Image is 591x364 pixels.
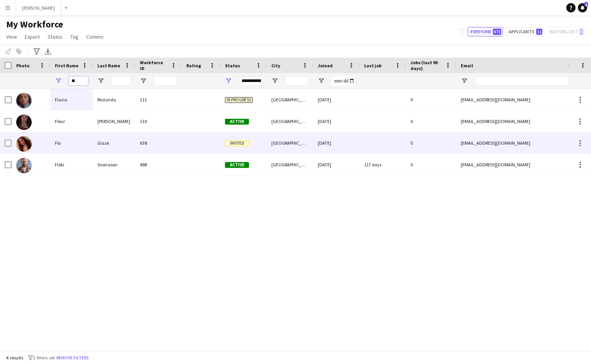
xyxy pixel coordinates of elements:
[55,63,78,68] span: First Name
[313,111,359,132] div: [DATE]
[93,111,135,132] div: [PERSON_NAME]
[536,29,542,35] span: 11
[225,97,253,103] span: In progress
[225,140,249,146] span: Invited
[97,77,104,84] button: Open Filter Menu
[22,32,43,42] a: Export
[271,77,278,84] button: Open Filter Menu
[33,355,55,361] span: 2 filters set
[225,162,249,168] span: Active
[93,154,135,175] div: Snorrason
[16,114,32,130] img: Fleur Williams
[461,77,468,84] button: Open Filter Menu
[318,77,325,84] button: Open Filter Menu
[55,77,62,84] button: Open Filter Menu
[25,33,40,40] span: Export
[55,354,90,362] button: Remove filters
[318,63,333,68] span: Joined
[285,76,308,85] input: City Filter Input
[406,89,456,110] div: 0
[44,32,66,42] a: Status
[364,63,382,68] span: Last job
[83,32,107,42] a: Comms
[267,111,313,132] div: [GEOGRAPHIC_DATA]
[154,76,177,85] input: Workforce ID Filter Input
[6,19,63,30] span: My Workforce
[313,132,359,154] div: [DATE]
[16,136,32,152] img: Flo Glaze
[406,132,456,154] div: 0
[3,32,20,42] a: View
[506,27,544,36] button: Applicants11
[468,27,503,36] button: Everyone673
[50,111,93,132] div: Fleur
[50,132,93,154] div: Flo
[493,29,501,35] span: 673
[93,89,135,110] div: Mutanda
[135,111,182,132] div: 310
[267,154,313,175] div: [GEOGRAPHIC_DATA]
[406,111,456,132] div: 0
[111,76,131,85] input: Last Name Filter Input
[186,63,201,68] span: Rating
[461,63,473,68] span: Email
[140,60,168,71] span: Workforce ID
[135,89,182,110] div: 213
[16,93,32,108] img: Flavia Mutanda
[584,2,588,7] span: 1
[140,77,147,84] button: Open Filter Menu
[6,33,17,40] span: View
[267,132,313,154] div: [GEOGRAPHIC_DATA]
[359,154,406,175] div: 117 days
[313,89,359,110] div: [DATE]
[410,60,442,71] span: Jobs (last 90 days)
[48,33,63,40] span: Status
[97,63,120,68] span: Last Name
[93,132,135,154] div: Glaze
[578,3,587,12] a: 1
[43,47,53,56] app-action-btn: Export XLSX
[406,154,456,175] div: 0
[313,154,359,175] div: [DATE]
[50,89,93,110] div: Flavia
[50,154,93,175] div: Flóki
[69,76,88,85] input: First Name Filter Input
[271,63,280,68] span: City
[135,154,182,175] div: 488
[16,63,29,68] span: Photo
[86,33,104,40] span: Comms
[332,76,355,85] input: Joined Filter Input
[225,77,232,84] button: Open Filter Menu
[267,89,313,110] div: [GEOGRAPHIC_DATA]
[16,158,32,173] img: Flóki Snorrason
[16,0,61,15] button: [PERSON_NAME]
[135,132,182,154] div: 638
[32,47,41,56] app-action-btn: Advanced filters
[225,119,249,125] span: Active
[70,33,78,40] span: Tag
[67,32,82,42] a: Tag
[225,63,240,68] span: Status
